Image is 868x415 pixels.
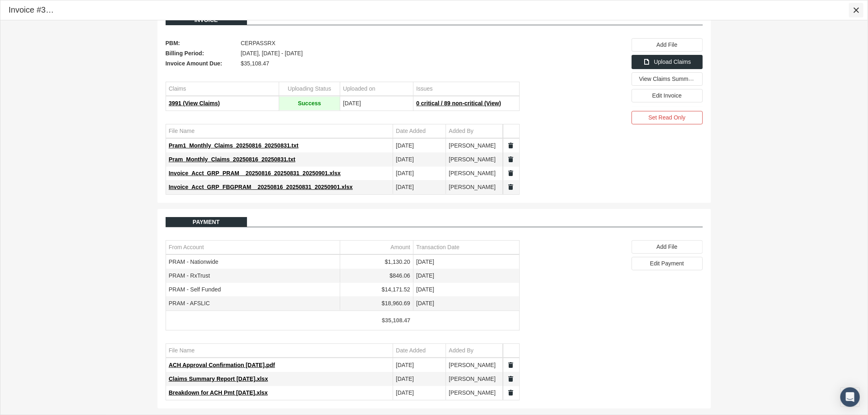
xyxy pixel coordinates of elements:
[166,82,520,111] div: Data grid
[446,167,503,180] td: [PERSON_NAME]
[396,347,426,354] div: Date Added
[639,75,697,82] span: View Claims Summary
[632,72,703,86] div: View Claims Summary
[393,153,446,167] td: [DATE]
[166,283,340,297] td: PRAM - Self Funded
[393,167,446,180] td: [DATE]
[652,92,682,99] span: Edit Invoice
[413,255,519,269] td: [DATE]
[507,389,515,396] a: Split
[340,82,413,96] td: Column Uploaded on
[166,241,340,254] td: Column From Account
[166,343,520,400] div: Data grid
[393,372,446,386] td: [DATE]
[166,344,393,358] td: Column File Name
[446,139,503,153] td: [PERSON_NAME]
[632,89,703,102] div: Edit Invoice
[340,269,413,283] td: $846.06
[632,111,703,124] div: Set Read Only
[446,344,503,358] td: Column Added By
[396,127,426,135] div: Date Added
[169,127,195,135] div: File Name
[169,142,299,149] span: Pram1_Monthly_Claims_20250816_20250831.txt
[416,243,459,251] div: Transaction Date
[166,269,340,283] td: PRAM - RxTrust
[340,283,413,297] td: $14,171.52
[241,59,269,69] span: $35,108.47
[413,241,519,254] td: Column Transaction Date
[449,347,474,354] div: Added By
[169,100,220,106] span: 3991 (View Claims)
[391,243,410,251] div: Amount
[169,184,353,190] span: Invoice_Acct_GRP_FBGPRAM__20250816_20250831_20250901.xlsx
[169,170,341,176] span: Invoice_Acct_GRP_PRAM__20250816_20250831_20250901.xlsx
[340,297,413,311] td: $18,960.69
[446,124,503,138] td: Column Added By
[446,359,503,372] td: [PERSON_NAME]
[507,375,515,382] a: Split
[9,4,55,15] div: Invoice #314
[393,359,446,372] td: [DATE]
[169,347,195,354] div: File Name
[413,283,519,297] td: [DATE]
[654,59,691,65] span: Upload Claims
[416,100,501,106] span: 0 critical / 89 non-critical (View)
[166,255,340,269] td: PRAM - Nationwide
[446,386,503,400] td: [PERSON_NAME]
[507,156,515,163] a: Split
[840,387,860,407] div: Open Intercom Messenger
[166,59,237,69] span: Invoice Amount Due:
[166,124,520,195] div: Data grid
[413,297,519,311] td: [DATE]
[446,372,503,386] td: [PERSON_NAME]
[849,3,864,17] div: Close
[166,38,237,48] span: PBM:
[393,344,446,358] td: Column Date Added
[393,139,446,153] td: [DATE]
[507,142,515,149] a: Split
[169,376,268,382] span: Claims Summary Report [DATE].xlsx
[343,317,411,324] div: $35,108.47
[393,124,446,138] td: Column Date Added
[279,97,340,111] td: Success
[169,389,268,396] span: Breakdown for ACH Pmt [DATE].xlsx
[656,41,677,48] span: Add File
[166,82,279,96] td: Column Claims
[241,48,303,59] span: [DATE], [DATE] - [DATE]
[169,156,295,163] span: Pram_Monthly_Claims_20250816_20250831.txt
[166,297,340,311] td: PRAM - AFSLIC
[507,183,515,191] a: Split
[340,255,413,269] td: $1,130.20
[507,361,515,369] a: Split
[340,241,413,254] td: Column Amount
[413,269,519,283] td: [DATE]
[169,85,186,93] div: Claims
[507,169,515,177] a: Split
[656,243,677,250] span: Add File
[343,85,375,93] div: Uploaded on
[393,180,446,194] td: [DATE]
[632,38,703,52] div: Add File
[650,260,684,267] span: Edit Payment
[446,153,503,167] td: [PERSON_NAME]
[449,127,474,135] div: Added By
[192,219,219,225] span: Payment
[169,362,275,368] span: ACH Approval Confirmation [DATE].pdf
[632,55,703,69] div: Upload Claims
[340,97,413,111] td: [DATE]
[416,85,433,93] div: Issues
[169,243,204,251] div: From Account
[288,85,331,93] div: Uploading Status
[166,240,520,330] div: Data grid
[632,257,703,270] div: Edit Payment
[166,124,393,138] td: Column File Name
[166,48,237,59] span: Billing Period:
[446,180,503,194] td: [PERSON_NAME]
[279,82,340,96] td: Column Uploading Status
[632,240,703,254] div: Add File
[393,386,446,400] td: [DATE]
[648,114,685,121] span: Set Read Only
[241,38,275,48] span: CERPASSRX
[413,82,519,96] td: Column Issues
